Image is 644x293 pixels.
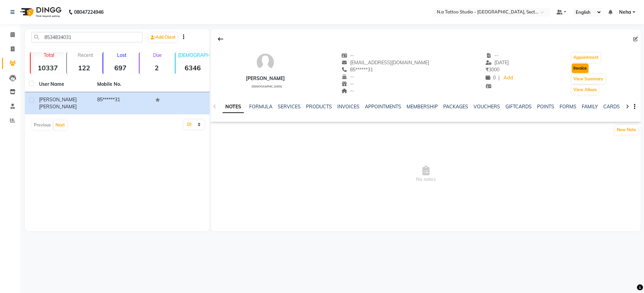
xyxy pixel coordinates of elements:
p: Recent [70,52,101,58]
a: APPOINTMENTS [365,104,401,110]
a: PRODUCTS [306,104,332,110]
a: VOUCHERS [473,104,500,110]
span: Neha [619,9,631,16]
button: View Album [572,85,599,95]
p: Total [33,52,65,58]
strong: 122 [67,64,101,72]
div: [PERSON_NAME] [246,75,285,82]
strong: 2 [140,64,174,72]
span: 3000 [486,67,499,73]
button: New Note [615,125,638,135]
div: Back to Client [214,33,228,45]
button: Next [54,120,67,130]
th: Mobile No. [93,77,151,92]
span: | [498,74,500,81]
span: -- [342,52,354,59]
span: -- [486,52,498,59]
span: [EMAIL_ADDRESS][DOMAIN_NAME] [342,60,429,66]
span: [DEMOGRAPHIC_DATA] [252,85,282,88]
a: MEMBERSHIP [407,104,438,110]
a: INVOICES [337,104,359,110]
span: No notes [211,141,641,208]
button: View Summary [572,74,605,84]
a: FORMS [560,104,576,110]
span: -- [342,88,354,94]
span: [PERSON_NAME] [39,97,77,103]
span: 0 [486,75,496,81]
strong: 697 [103,64,138,72]
a: Add Client [149,33,177,42]
img: avatar [255,52,275,72]
a: POINTS [537,104,554,110]
button: Invoice [572,64,589,73]
span: [PERSON_NAME] [39,104,77,110]
span: -- [342,81,354,87]
a: CARDS [603,104,620,110]
a: FAMILY [582,104,598,110]
a: NOTES [223,101,244,113]
b: 08047224946 [74,3,104,22]
a: Add [502,73,514,83]
img: logo [17,3,63,22]
strong: 10337 [31,64,65,72]
span: -- [342,74,354,80]
a: PACKAGES [443,104,468,110]
a: FORMULA [249,104,272,110]
input: Search by Name/Mobile/Email/Code [31,32,143,42]
strong: 6346 [176,64,210,72]
p: Lost [106,52,138,58]
span: ₹ [486,67,489,73]
th: User Name [35,77,93,92]
span: [DATE] [486,60,509,66]
p: Due [141,52,174,58]
button: Appointment [572,53,600,62]
p: [DEMOGRAPHIC_DATA] [178,52,210,58]
a: SERVICES [278,104,301,110]
a: GIFTCARDS [505,104,532,110]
